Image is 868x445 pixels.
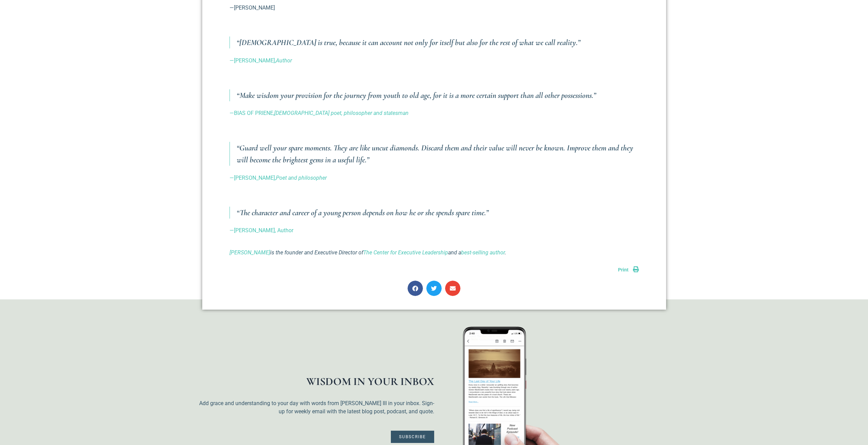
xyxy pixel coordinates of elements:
a: Subscribe [391,431,434,443]
span: Subscribe [399,435,426,439]
a: —[PERSON_NAME],Author [230,57,292,64]
a: Print [618,267,639,272]
h3: “Guard well your spare moments. They are like uncut diamonds. Discard them and their value will n... [237,142,639,166]
span: Print [618,267,629,272]
h3: “The character and career of a young person depends on how he or she spends spare time.” [237,207,639,219]
h3: “[DEMOGRAPHIC_DATA] is true, because it can account not only for itself but also for the rest of ... [237,36,639,48]
em: Poet and philosopher [276,175,327,181]
div: Share on facebook [408,281,423,296]
a: —[PERSON_NAME], Author [230,227,293,234]
p: Add grace and understanding to your day with words from [PERSON_NAME] III in your inbox. Sign-up ... [199,399,434,416]
a: —BIAS OF PRIENE,[DEMOGRAPHIC_DATA] poet, philosopher and statesman [230,110,409,116]
h3: “Make wisdom your provision for the journey from youth to old age, for it is a more certain suppo... [237,89,639,101]
h1: WISDOM IN YOUR INBOX [199,376,434,387]
a: best-selling author [461,249,505,256]
p: —[PERSON_NAME] [230,4,639,12]
div: Share on email [445,281,460,296]
a: [PERSON_NAME] [230,249,270,256]
i: is the founder and Executive Director of and a . [230,249,506,256]
em: Author [276,57,292,64]
em: [DEMOGRAPHIC_DATA] poet, philosopher and statesman [274,110,409,116]
a: —[PERSON_NAME],Poet and philosopher [230,175,327,181]
a: The Center for Executive Leadership [363,249,448,256]
div: Share on twitter [426,281,442,296]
